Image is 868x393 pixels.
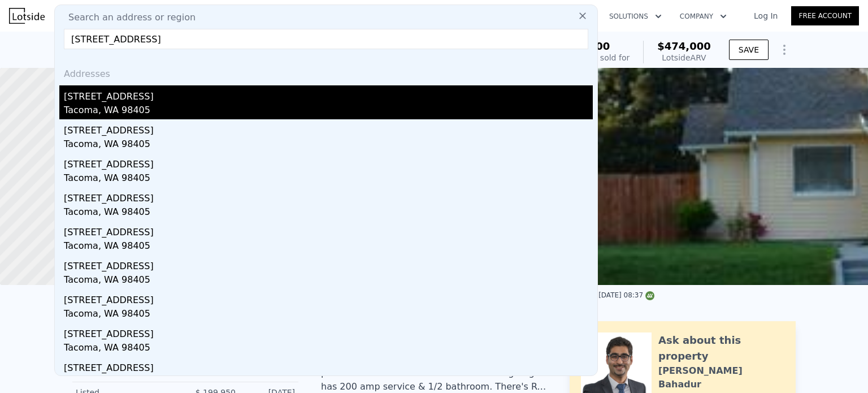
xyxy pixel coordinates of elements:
span: $474,000 [657,40,711,52]
div: Addresses [59,58,593,85]
div: [STREET_ADDRESS] [64,289,593,307]
div: [STREET_ADDRESS] [64,187,593,205]
span: Search an address or region [59,11,196,24]
div: [STREET_ADDRESS] [64,357,593,375]
a: Free Account [791,6,859,25]
div: Tacoma, WA 98405 [64,307,593,323]
input: Enter an address, city, region, neighborhood or zip code [64,29,588,49]
div: [STREET_ADDRESS] [64,221,593,239]
div: Tacoma, WA 98405 [64,341,593,357]
div: [PERSON_NAME] Bahadur [658,364,784,391]
div: Tacoma, WA 98405 [64,103,593,119]
div: Ask about this property [658,332,784,364]
div: Lotside ARV [657,52,711,63]
div: [STREET_ADDRESS] [64,85,593,103]
div: [STREET_ADDRESS] [64,153,593,171]
div: [STREET_ADDRESS] [64,323,593,341]
button: Solutions [600,6,671,27]
div: [STREET_ADDRESS] [64,255,593,273]
div: Tacoma, WA 98405 [64,205,593,221]
button: SAVE [729,40,769,60]
button: Company [671,6,736,27]
div: [STREET_ADDRESS] [64,119,593,137]
div: Tacoma, WA 98405 [64,171,593,187]
button: Show Options [773,38,796,61]
a: Log In [740,10,791,21]
div: Tacoma, WA 98405 [64,375,593,391]
div: Tacoma, WA 98405 [64,137,593,153]
div: Tacoma, WA 98405 [64,273,593,289]
img: NWMLS Logo [645,291,654,300]
div: Tacoma, WA 98405 [64,239,593,255]
img: Lotside [9,8,45,24]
